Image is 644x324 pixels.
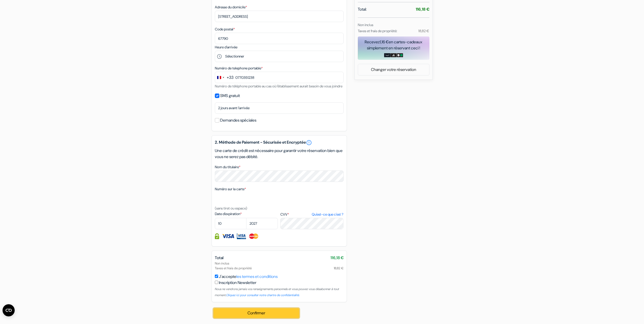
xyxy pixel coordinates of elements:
[358,23,373,27] small: Non inclus
[215,255,223,260] span: Total
[358,29,397,33] small: Taxes et frais de propriété:
[358,65,429,74] a: Changer votre réservation
[215,5,247,10] label: Adresse du domicile
[358,39,429,51] div: Recevez en cartes-cadeaux simplement en réservant ceci !
[215,261,344,271] div: Non inclus Taxes et frais de propriété
[330,255,344,261] span: 116,18 €
[215,287,339,297] small: Nous ne vendrons jamais vos renseignements personnels et vous pouvez vous désabonner à tout moment.
[280,212,343,217] label: CVV
[416,7,429,12] strong: 116,18 €
[226,293,300,297] a: Cliquez ici pour consulter notre chartre de confidentialité.
[384,53,390,57] img: amazon-card-no-text.png
[334,266,344,271] span: 18,82 €
[380,39,389,45] span: 1,16 €
[397,53,403,57] img: uber-uber-eats-card.png
[215,206,247,211] small: (sans tiret ou espace)
[215,66,263,71] label: Numéro de telephone portable
[306,140,312,146] a: error_outline
[220,92,240,99] label: SMS gratuit
[3,304,15,316] button: Ouvrir le widget CMP
[390,53,397,57] img: adidas-card.png
[215,233,219,239] img: Information de carte de crédit entièrement encryptée et sécurisée
[215,84,342,88] small: Numéro de téléphone portable au cas où l'établissement aurait besoin de vous joindre
[215,45,237,50] label: Heure d'arrivée
[215,186,246,192] label: Numéro sur la carte
[312,212,343,217] a: Qu'est-ce que c'est ?
[219,280,256,286] label: Inscription Newsletter
[358,6,367,12] span: Total:
[219,274,278,280] label: J'accepte
[214,308,299,318] button: Confirmer
[236,274,278,279] a: les termes et conditions
[227,74,234,81] div: +33
[237,233,246,239] img: Visa Electron
[215,164,240,170] label: Nom du titulaire
[215,27,235,32] label: Code postal
[215,72,344,83] input: 6 12 34 56 78
[222,233,234,239] img: Visa
[215,140,344,146] h5: 2. Méthode de Paiement - Sécurisée et Encryptée
[215,148,344,160] p: Une carte de crédit est nécessaire pour garantir votre réservation bien que vous ne serez pas déb...
[215,211,278,217] label: Date d'expiration
[215,72,234,83] button: Change country, selected France (+33)
[248,233,259,239] img: Master Card
[220,117,256,124] label: Demandes spéciales
[418,29,429,33] small: 18,82 €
